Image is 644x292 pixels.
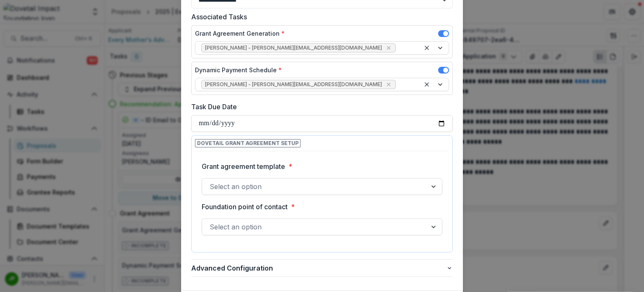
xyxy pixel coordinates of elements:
label: Task Due Date [191,102,448,112]
span: Advanced Configuration [191,263,446,273]
label: Associated Tasks [191,12,448,22]
div: Clear selected options [422,79,432,89]
div: Clear selected options [422,43,432,53]
span: [PERSON_NAME] - [PERSON_NAME][EMAIL_ADDRESS][DOMAIN_NAME] [205,82,382,87]
label: Dynamic Payment Schedule [195,66,282,74]
span: Dovetail Grant Agreement Setup [195,139,301,147]
span: [PERSON_NAME] - [PERSON_NAME][EMAIL_ADDRESS][DOMAIN_NAME] [205,45,382,51]
p: Grant agreement template [202,161,285,171]
div: Remove Jason Pittman - jason@dovetailimpact.org [384,80,393,89]
div: Remove Jason Pittman - jason@dovetailimpact.org [384,44,393,52]
p: Foundation point of contact [202,202,288,212]
button: Advanced Configuration [191,260,453,276]
label: Grant Agreement Generation [195,29,285,38]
